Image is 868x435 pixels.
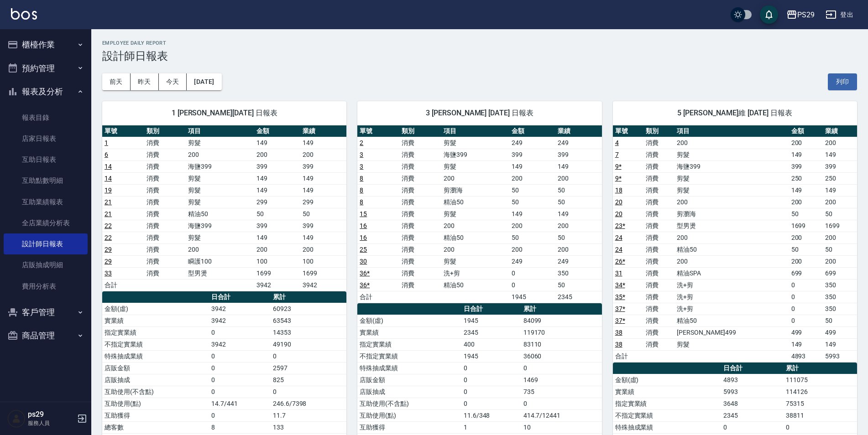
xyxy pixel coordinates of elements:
[144,149,186,161] td: 消費
[613,350,644,362] td: 合計
[521,303,602,315] th: 累計
[300,161,346,172] td: 399
[509,125,555,137] th: 金額
[4,254,88,275] a: 店販抽成明細
[823,137,857,149] td: 200
[186,184,254,196] td: 剪髮
[615,341,622,348] a: 38
[509,161,555,172] td: 149
[186,255,254,267] td: 瞬護100
[4,170,88,191] a: 互助點數明細
[144,208,186,220] td: 消費
[509,279,555,291] td: 0
[4,107,88,128] a: 報表目錄
[789,137,823,149] td: 200
[186,196,254,208] td: 剪髮
[144,232,186,243] td: 消費
[675,243,789,255] td: 精油50
[131,73,159,90] button: 昨天
[271,291,346,303] th: 累計
[613,125,857,362] table: a dense table
[675,255,789,267] td: 200
[399,267,441,279] td: 消費
[643,172,675,184] td: 消費
[271,315,346,326] td: 63543
[300,232,346,243] td: 149
[675,220,789,232] td: 型男燙
[441,255,509,267] td: 剪髮
[509,291,555,303] td: 1945
[105,234,112,241] a: 22
[144,267,186,279] td: 消費
[399,149,441,161] td: 消費
[461,338,521,350] td: 400
[643,220,675,232] td: 消費
[823,220,857,232] td: 1699
[368,109,591,118] span: 3 [PERSON_NAME] [DATE] 日報表
[441,149,509,161] td: 海鹽399
[360,151,363,158] a: 3
[823,149,857,161] td: 149
[254,137,300,149] td: 149
[209,326,271,338] td: 0
[399,184,441,196] td: 消費
[271,350,346,362] td: 0
[300,243,346,255] td: 200
[555,172,601,184] td: 200
[760,5,778,24] button: save
[555,291,601,303] td: 2345
[509,220,555,232] td: 200
[643,303,675,315] td: 消費
[271,326,346,338] td: 14353
[254,255,300,267] td: 100
[357,315,461,326] td: 金額(虛)
[4,149,88,170] a: 互助日報表
[643,232,675,243] td: 消費
[360,139,363,146] a: 2
[675,291,789,303] td: 洗+剪
[675,161,789,172] td: 海鹽399
[254,208,300,220] td: 50
[186,161,254,172] td: 海鹽399
[105,258,112,265] a: 29
[360,163,363,170] a: 3
[186,267,254,279] td: 型男燙
[186,220,254,232] td: 海鹽399
[615,139,619,146] a: 4
[643,125,675,137] th: 類別
[105,222,112,229] a: 22
[254,172,300,184] td: 149
[823,232,857,243] td: 200
[102,40,857,46] h2: Employee Daily Report
[441,220,509,232] td: 200
[675,172,789,184] td: 剪髮
[105,269,112,277] a: 33
[675,125,789,137] th: 項目
[360,210,367,217] a: 15
[399,196,441,208] td: 消費
[209,362,271,374] td: 0
[4,233,88,254] a: 設計師日報表
[357,291,399,303] td: 合計
[789,172,823,184] td: 250
[357,125,399,137] th: 單號
[186,243,254,255] td: 200
[399,220,441,232] td: 消費
[789,232,823,243] td: 200
[613,125,644,137] th: 單號
[555,184,601,196] td: 50
[783,5,818,24] button: PS29
[300,220,346,232] td: 399
[521,315,602,326] td: 84099
[102,338,209,350] td: 不指定實業績
[675,326,789,338] td: [PERSON_NAME]499
[399,208,441,220] td: 消費
[399,161,441,172] td: 消費
[144,184,186,196] td: 消費
[461,350,521,362] td: 1945
[357,338,461,350] td: 指定實業績
[441,137,509,149] td: 剪髮
[828,73,857,90] button: 列印
[509,208,555,220] td: 149
[300,196,346,208] td: 299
